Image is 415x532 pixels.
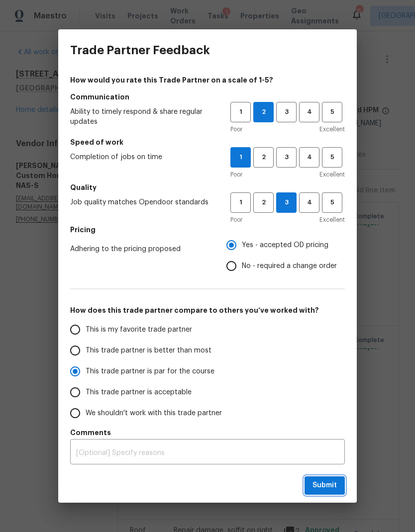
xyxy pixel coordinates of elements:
[323,197,341,208] span: 5
[242,261,337,271] span: No - required a change order
[70,428,345,438] h5: Comments
[70,152,214,162] span: Completion of jobs on time
[230,124,242,134] span: Poor
[322,192,342,213] button: 5
[70,319,345,424] div: How does this trade partner compare to others you’ve worked with?
[230,192,251,213] button: 1
[323,152,341,163] span: 5
[276,102,297,122] button: 3
[254,152,273,163] span: 2
[276,192,297,213] button: 3
[253,102,274,122] button: 2
[70,92,345,102] h5: Communication
[319,170,345,179] span: Excellent
[323,106,341,118] span: 5
[299,147,319,168] button: 4
[70,244,210,254] span: Adhering to the pricing proposed
[70,305,345,315] h5: How does this trade partner compare to others you’ve worked with?
[70,225,345,235] h5: Pricing
[322,147,342,168] button: 5
[319,124,345,134] span: Excellent
[86,366,214,377] span: This trade partner is par for the course
[300,197,318,208] span: 4
[277,152,296,163] span: 3
[231,106,250,118] span: 1
[230,170,242,179] span: Poor
[86,325,192,335] span: This is my favorite trade partner
[230,102,251,122] button: 1
[70,137,345,147] h5: Speed of work
[70,182,345,192] h5: Quality
[70,43,210,57] h3: Trade Partner Feedback
[312,479,337,492] span: Submit
[322,102,342,122] button: 5
[299,102,319,122] button: 4
[226,235,345,276] div: Pricing
[70,107,214,127] span: Ability to timely respond & share regular updates
[300,152,318,163] span: 4
[230,215,242,225] span: Poor
[253,147,274,168] button: 2
[70,197,214,207] span: Job quality matches Opendoor standards
[86,346,211,356] span: This trade partner is better than most
[300,106,318,118] span: 4
[254,197,273,208] span: 2
[242,240,328,251] span: Yes - accepted OD pricing
[231,197,250,208] span: 1
[305,476,345,495] button: Submit
[253,192,274,213] button: 2
[86,408,222,419] span: We shouldn't work with this trade partner
[231,152,250,163] span: 1
[277,197,296,208] span: 3
[254,106,273,118] span: 2
[319,215,345,225] span: Excellent
[276,147,297,168] button: 3
[70,75,345,85] h4: How would you rate this Trade Partner on a scale of 1-5?
[299,192,319,213] button: 4
[230,147,251,168] button: 1
[86,387,192,398] span: This trade partner is acceptable
[277,106,296,118] span: 3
